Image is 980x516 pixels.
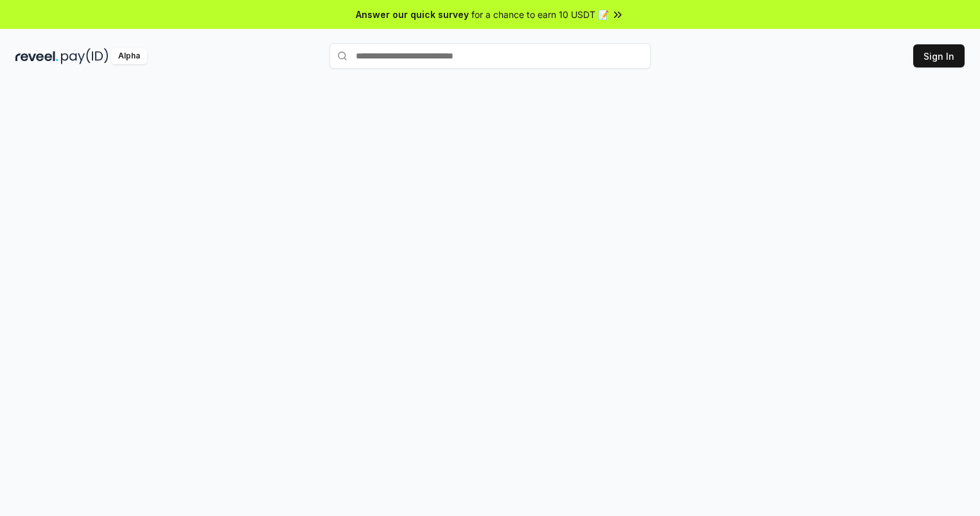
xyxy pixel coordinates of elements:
button: Sign In [913,44,965,67]
img: pay_id [61,48,109,64]
img: reveel_dark [15,48,58,64]
span: for a chance to earn 10 USDT 📝 [471,8,609,21]
div: Alpha [111,48,147,64]
span: Answer our quick survey [356,8,469,21]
